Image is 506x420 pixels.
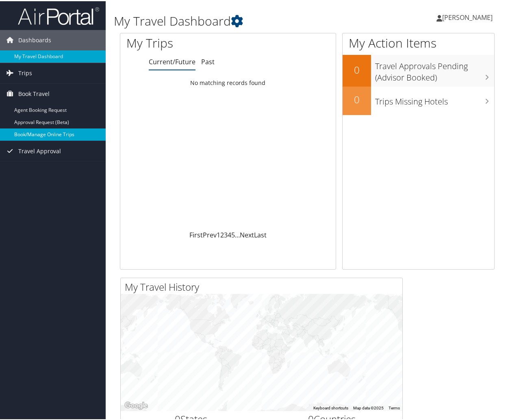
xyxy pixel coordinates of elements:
[189,229,203,238] a: First
[343,33,494,50] h1: My Action Items
[18,5,99,24] img: airportal-logo.png
[123,399,150,410] a: Open this area in Google Maps (opens a new window)
[437,4,501,28] a: [PERSON_NAME]
[343,85,494,114] a: 0Trips Missing Hotels
[120,74,336,89] td: No matching records found
[228,229,231,238] a: 4
[114,11,372,28] h1: My Travel Dashboard
[201,56,215,65] a: Past
[240,229,254,238] a: Next
[18,140,61,160] span: Travel Approval
[442,12,493,21] span: [PERSON_NAME]
[235,229,240,238] span: …
[231,229,235,238] a: 5
[343,62,371,76] h2: 0
[224,229,228,238] a: 3
[375,55,494,82] h3: Travel Approvals Pending (Advisor Booked)
[220,229,224,238] a: 2
[353,405,384,409] span: Map data ©2025
[313,404,348,410] button: Keyboard shortcuts
[375,91,494,106] h3: Trips Missing Hotels
[126,33,240,50] h1: My Trips
[149,56,195,65] a: Current/Future
[18,62,32,82] span: Trips
[389,405,400,409] a: Terms (opens in new tab)
[343,91,371,105] h2: 0
[203,229,217,238] a: Prev
[343,54,494,85] a: 0Travel Approvals Pending (Advisor Booked)
[18,29,51,49] span: Dashboards
[125,279,402,293] h2: My Travel History
[123,399,150,410] img: Google
[18,83,50,103] span: Book Travel
[254,229,267,238] a: Last
[217,229,220,238] a: 1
